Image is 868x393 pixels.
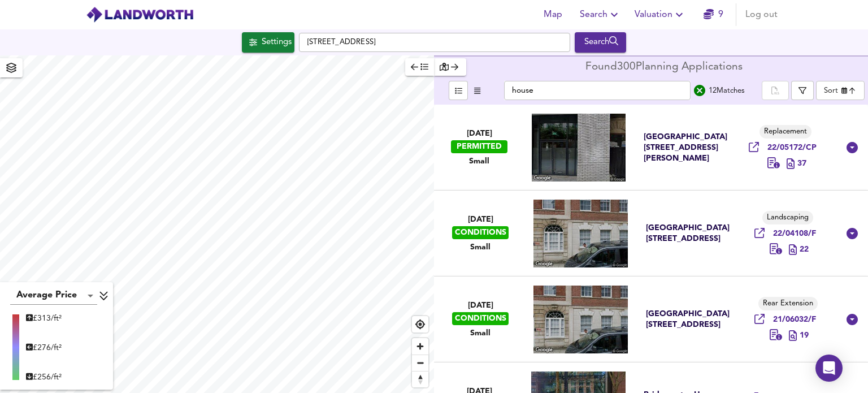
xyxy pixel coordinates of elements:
button: Search [575,3,626,26]
span: Search [580,7,621,23]
span: [DATE] [468,215,493,224]
div: £ 256/ft² [26,372,62,383]
button: Reset bearing to north [412,371,428,387]
span: Valuation [635,7,686,23]
button: Search [575,32,626,53]
img: streetview [532,114,626,182]
div: CONDITIONS [452,226,509,239]
button: Log out [741,3,782,26]
div: [GEOGRAPHIC_DATA] [STREET_ADDRESS] [646,223,725,244]
span: 19 [800,330,809,341]
span: Small [470,328,491,339]
div: 12 Match es [709,85,745,97]
div: CONDITIONS [452,312,509,325]
div: £ 276/ft² [26,342,62,353]
div: Sort [824,85,838,96]
span: Replacement [759,127,811,137]
span: 22/05172/CP [767,142,817,153]
svg: Show Details [845,141,859,154]
span: Small [469,156,489,167]
button: Zoom in [412,338,428,355]
div: Run Your Search [575,32,626,53]
svg: Show Details [845,313,859,326]
button: search [691,81,709,100]
input: Enter a location... [299,33,570,52]
div: Application for a Lawful Development Certificate for a Proposed Use or Development - Replacement ... [767,157,780,170]
div: [DATE]CONDITIONSSmall[GEOGRAPHIC_DATA] [STREET_ADDRESS]Rear Extension21/06032/F 19 [434,277,868,362]
span: Landscaping [762,213,813,223]
div: [DATE]PERMITTEDSmall[GEOGRAPHIC_DATA][STREET_ADDRESS][PERSON_NAME]Replacement22/05172/CP 37 [434,105,868,191]
div: [GEOGRAPHIC_DATA] [STREET_ADDRESS] [646,309,725,330]
img: streetview [533,286,628,353]
div: Open Intercom Messenger [815,355,843,382]
button: Find my location [412,316,428,332]
button: Settings [242,32,294,53]
button: Zoom out [412,355,428,371]
img: streetview [533,200,628,267]
div: Average Price [10,287,97,305]
button: Valuation [630,3,691,26]
svg: Show Details [845,227,859,240]
span: [DATE] [468,301,493,310]
span: Zoom out [412,355,428,371]
span: Rear Extension [758,299,818,309]
button: 9 [695,3,731,26]
div: PERMITTED [451,140,507,153]
div: Rear Extension [758,297,818,310]
span: Log out [745,7,778,23]
div: Found 300 Planning Applications [585,62,743,73]
button: Map [535,3,571,26]
span: 21/06032/F [773,314,816,325]
div: Landscaping [762,211,813,224]
img: logo [86,6,194,23]
span: [DATE] [467,129,492,139]
div: [DATE]CONDITIONSSmall[GEOGRAPHIC_DATA] [STREET_ADDRESS]Landscaping22/04108/F 22 [434,191,868,277]
a: 9 [704,7,723,23]
div: [GEOGRAPHIC_DATA][STREET_ADDRESS][PERSON_NAME] [644,132,723,164]
div: Search [578,35,623,50]
span: 22/04108/F [773,228,816,239]
span: 37 [797,158,806,169]
div: Resubmission of planning permission reference: 21/06032/F for the creation of new accessible main... [770,243,782,256]
span: Map [539,7,566,23]
div: split button [762,81,789,100]
span: 22 [800,244,809,255]
div: Click to configure Search Settings [242,32,294,53]
div: £ 313/ft² [26,313,62,324]
input: Text Filter... [504,81,691,100]
div: Settings [262,35,292,50]
div: Single storey rear extension to office building to create a new accessible main entrance, through... [770,329,782,342]
span: Reset bearing to north [412,372,428,387]
div: Replacement [759,125,811,139]
div: Sort [816,81,865,100]
span: Small [470,242,491,253]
